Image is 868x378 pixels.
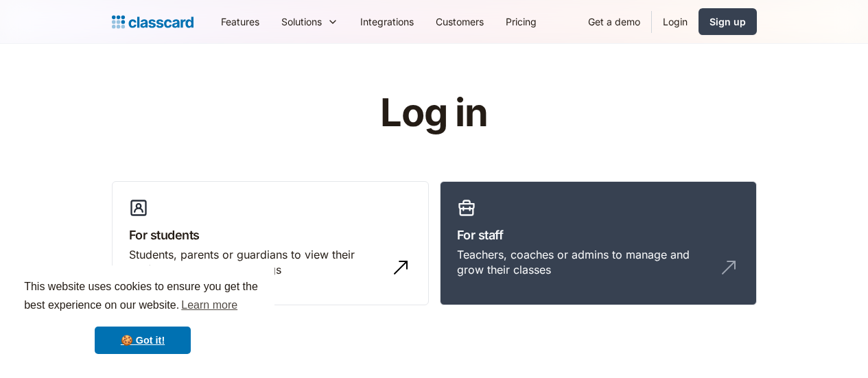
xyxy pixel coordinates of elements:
div: cookieconsent [11,265,274,367]
a: Customers [425,6,495,37]
a: Features [210,6,270,37]
div: Sign up [709,14,746,29]
a: Login [652,6,699,37]
div: Solutions [281,14,322,29]
h3: For students [129,226,412,244]
span: This website uses cookies to ensure you get the best experience on our website. [24,279,261,316]
a: For studentsStudents, parents or guardians to view their profile and manage bookings [112,181,429,306]
a: dismiss cookie message [95,327,191,354]
h3: For staff [457,226,740,244]
a: Sign up [699,8,757,35]
div: Solutions [270,6,349,37]
a: Integrations [349,6,425,37]
h1: Log in [216,92,652,134]
div: Teachers, coaches or admins to manage and grow their classes [457,247,712,278]
a: For staffTeachers, coaches or admins to manage and grow their classes [440,181,757,306]
a: Get a demo [577,6,651,37]
a: learn more about cookies [179,295,239,316]
div: Students, parents or guardians to view their profile and manage bookings [129,247,384,278]
a: home [112,12,193,32]
a: Pricing [495,6,548,37]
